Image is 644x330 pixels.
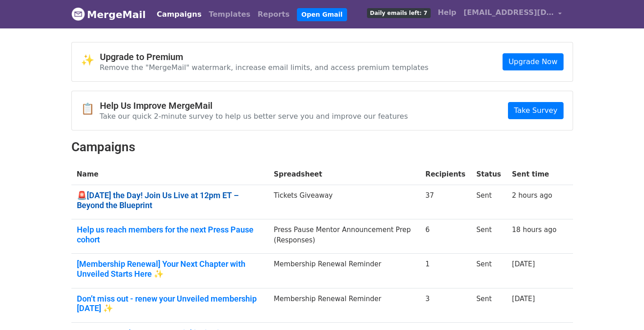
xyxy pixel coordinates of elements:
[100,51,429,62] h4: Upgrade to Premium
[599,287,644,330] iframe: Chat Widget
[512,191,552,200] a: 2 hours ago
[503,53,563,70] a: Upgrade Now
[512,226,557,234] a: 18 hours ago
[268,288,420,322] td: Membership Renewal Reminder
[71,5,146,24] a: MergeMail
[367,8,431,18] span: Daily emails left: 7
[471,185,507,219] td: Sent
[434,4,460,22] a: Help
[77,259,263,279] a: [Membership Renewal] Your Next Chapter with Unveiled Starts Here ✨
[297,8,347,21] a: Open Gmail
[71,139,573,155] h2: Campaigns
[471,254,507,288] td: Sent
[420,185,471,219] td: 37
[507,164,562,185] th: Sent time
[471,288,507,322] td: Sent
[77,294,263,313] a: Don’t miss out - renew your Unveiled membership [DATE] ✨
[100,100,408,111] h4: Help Us Improve MergeMail
[71,7,85,21] img: MergeMail logo
[471,219,507,254] td: Sent
[100,112,408,121] p: Take our quick 2-minute survey to help us better serve you and improve our features
[508,102,563,119] a: Take Survey
[153,5,205,23] a: Campaigns
[268,185,420,219] td: Tickets Giveaway
[77,225,263,244] a: Help us reach members for the next Press Pause cohort
[420,164,471,185] th: Recipients
[81,54,100,67] span: ✨
[363,4,434,22] a: Daily emails left: 7
[420,219,471,254] td: 6
[205,5,254,23] a: Templates
[512,295,535,303] a: [DATE]
[460,4,566,25] a: [EMAIL_ADDRESS][DOMAIN_NAME]
[464,7,554,18] span: [EMAIL_ADDRESS][DOMAIN_NAME]
[71,164,268,185] th: Name
[512,260,535,268] a: [DATE]
[420,288,471,322] td: 3
[471,164,507,185] th: Status
[268,164,420,185] th: Spreadsheet
[254,5,293,23] a: Reports
[268,219,420,254] td: Press Pause Mentor Announcement Prep (Responses)
[268,254,420,288] td: Membership Renewal Reminder
[100,63,429,72] p: Remove the "MergeMail" watermark, increase email limits, and access premium templates
[420,254,471,288] td: 1
[81,102,100,116] span: 📋
[77,191,263,210] a: 🚨[DATE] the Day! Join Us Live at 12pm ET – Beyond the Blueprint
